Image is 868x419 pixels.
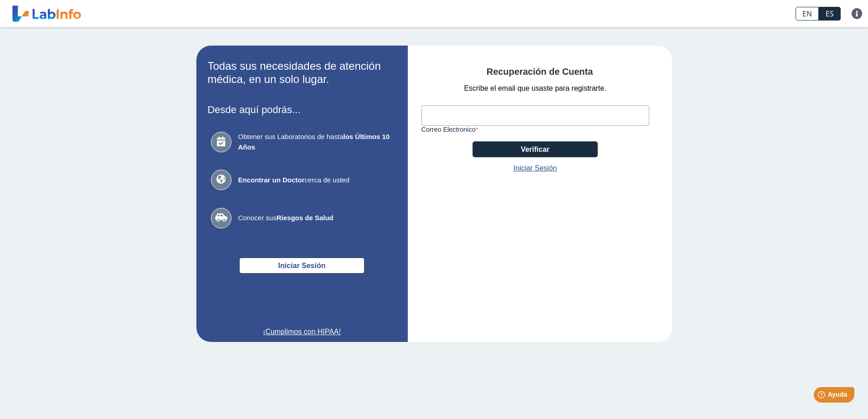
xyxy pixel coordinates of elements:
h4: Recuperación de Cuenta [421,67,658,78]
label: Correo Electronico [421,126,649,133]
span: Conocer sus [238,213,393,223]
b: los Últimos 10 Años [238,133,390,151]
b: Encontrar un Doctor [238,176,305,184]
a: ES [819,7,841,21]
iframe: Help widget launcher [787,383,858,409]
b: Riesgos de Salud [277,214,334,222]
h2: Todas sus necesidades de atención médica, en un solo lugar. [208,60,396,86]
button: Verificar [473,141,598,157]
button: Iniciar Sesión [239,258,365,274]
a: Iniciar Sesión [514,163,557,174]
span: cerca de usted [238,175,393,186]
a: ¡Cumplimos con HIPAA! [208,326,396,337]
span: Escribe el email que usaste para registrarte. [464,83,606,94]
a: EN [796,7,819,21]
span: Obtener sus Laboratorios de hasta [238,132,393,152]
h3: Desde aquí podrás... [208,104,396,115]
